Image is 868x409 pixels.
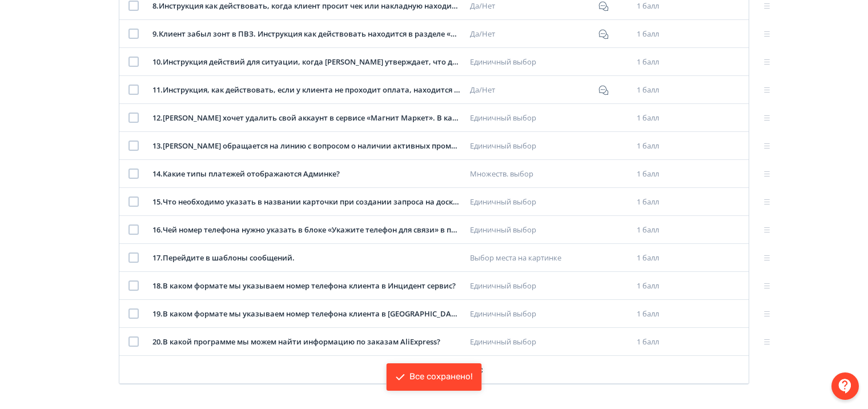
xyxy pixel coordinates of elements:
div: Да/Нет [470,29,570,40]
button: Добавить вопрос [128,356,740,383]
div: 13 . [PERSON_NAME] обращается на линию с вопросом о наличии активных промокодов на день рождения.... [152,141,461,152]
div: 17 . Перейдите в шаблоны сообщений. [152,252,461,264]
div: 1 балл [637,224,679,236]
div: 20 . В какой программе мы можем найти информацию по заказам AliExpress? [152,336,461,348]
div: 9 . Клиент забыл зонт в ПВЗ. Инструкция как действовать находится в разделе «Проблемы с заказом»? [152,29,461,40]
div: Единичный выбор [470,141,570,152]
div: 16 . Чей номер телефона нужно указать в блоке «Укажите телефон для связи» в программе Help? [152,224,461,236]
div: 12 . [PERSON_NAME] хочет удалить свой аккаунт в сервисе «Магнит Маркет». В каком разделе находитс... [152,113,461,124]
div: Да/Нет [470,85,570,96]
div: 1 балл [637,85,679,96]
div: 14 . Какие типы платежей отображаются Админке? [152,169,461,180]
div: Выбор места на картинке [470,252,570,264]
div: Единичный выбор [470,280,570,292]
div: Все сохранено! [409,371,473,383]
div: 1 балл [637,141,679,152]
div: Единичный выбор [470,308,570,320]
div: 1 балл [637,1,679,12]
div: Да/Нет [470,1,570,12]
div: 1 балл [637,29,679,40]
div: 8 . Инструкция как действовать, когда клиент просит чек или накладную находится в разделе «Инстру... [152,1,461,12]
div: Множеств. выбор [470,169,570,180]
div: 18 . В каком формате мы указываем номер телефона клиента в Инцидент сервис? [152,280,461,292]
div: 1 балл [637,57,679,68]
div: 19 . В каком формате мы указываем номер телефона клиента в [GEOGRAPHIC_DATA]? [152,308,461,320]
div: Единичный выбор [470,224,570,236]
div: 1 балл [637,252,679,264]
div: 15 . Что необходимо указать в названии карточки при создании запроса на доске ПМ-БП / Клиентская ... [152,197,461,208]
div: Единичный выбор [470,197,570,208]
div: Единичный выбор [470,113,570,124]
div: 1 балл [637,169,679,180]
div: Единичный выбор [470,57,570,68]
div: 1 балл [637,280,679,292]
div: Единичный выбор [470,336,570,348]
div: 10 . Инструкция действий для ситуации, когда [PERSON_NAME] утверждает, что деньги (оплата картой)... [152,57,461,68]
div: 1 балл [637,197,679,208]
div: 1 балл [637,113,679,124]
div: 11 . Инструкция, как действовать, если у клиента не проходит оплата, находится в разделе «Техниче... [152,85,461,96]
div: 1 балл [637,336,679,348]
div: 1 балл [637,308,679,320]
